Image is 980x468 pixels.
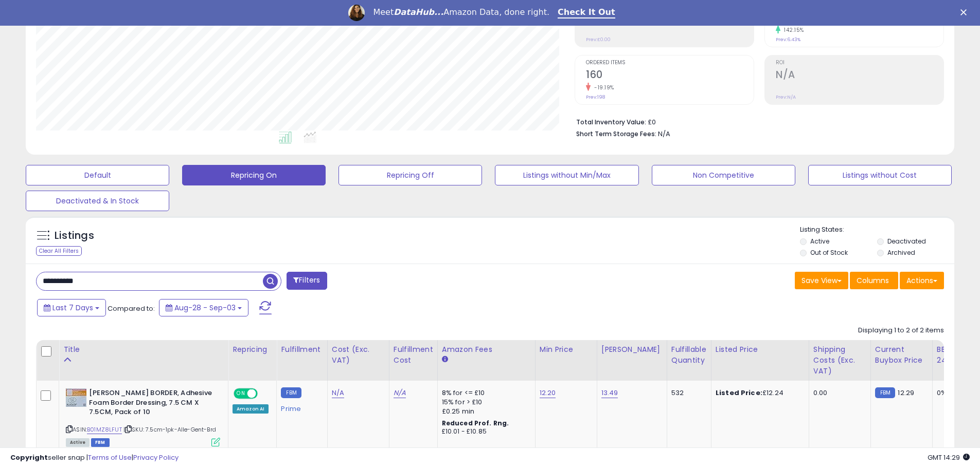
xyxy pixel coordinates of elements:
span: FBM [91,438,110,447]
div: Min Price [540,344,593,355]
button: Columns [850,272,898,289]
a: 12.20 [540,388,556,398]
div: Amazon Fees [442,344,531,355]
li: £0 [576,115,936,127]
div: Fulfillable Quantity [671,344,707,366]
div: Repricing [233,344,272,355]
button: Repricing Off [338,165,482,185]
button: Listings without Min/Max [495,165,638,185]
strong: Copyright [10,453,48,462]
div: [PERSON_NAME] [601,344,663,355]
span: Compared to: [108,304,155,313]
button: Deactivated & In Stock [26,191,169,211]
div: 8% for <= £10 [442,388,527,398]
a: Privacy Policy [133,453,179,462]
small: FBM [281,387,301,398]
b: [PERSON_NAME] BORDER, Adhesive Foam Border Dressing, 7.5 CM X 7.5CM, Pack of 10 [89,388,214,420]
div: Listed Price [716,344,805,355]
i: DataHub... [394,7,443,17]
small: 142.15% [780,26,804,34]
a: Terms of Use [88,453,132,462]
b: Short Term Storage Fees: [576,129,656,138]
div: 15% for > £10 [442,398,527,407]
small: Prev: N/A [776,94,796,100]
a: Check It Out [558,7,615,18]
button: Last 7 Days [37,299,106,316]
button: Filters [287,272,327,290]
span: ON [235,389,247,398]
small: Prev: 6.43% [776,36,800,43]
div: BB Share 24h. [937,344,974,366]
div: Fulfillment [281,344,323,355]
a: N/A [332,388,344,398]
b: Reduced Prof. Rng. [442,419,509,427]
label: Out of Stock [810,248,848,257]
a: N/A [394,388,406,398]
span: N/A [658,129,670,139]
b: Total Inventory Value: [576,118,646,126]
button: Aug-28 - Sep-03 [159,299,248,316]
h2: 160 [586,69,754,83]
label: Active [810,237,829,246]
div: Displaying 1 to 2 of 2 items [858,326,944,335]
span: All listings currently available for purchase on Amazon [66,438,90,447]
div: £12.24 [716,388,801,398]
div: Meet Amazon Data, done right. [373,7,549,17]
small: Amazon Fees. [442,355,448,364]
p: Listing States: [800,225,954,235]
span: Columns [857,275,889,286]
small: Prev: 198 [586,94,605,100]
div: seller snap | | [10,453,179,463]
button: Listings without Cost [808,165,952,185]
small: -19.19% [591,84,614,91]
a: 13.49 [601,388,618,398]
div: Prime [281,401,319,413]
div: Current Buybox Price [875,344,928,366]
h5: Listings [55,229,94,243]
small: FBM [875,387,895,398]
div: Cost (Exc. VAT) [332,344,385,366]
div: Clear All Filters [36,246,82,256]
div: £0.25 min [442,407,527,416]
h2: N/A [776,69,943,83]
div: Shipping Costs (Exc. VAT) [813,344,866,377]
span: 12.29 [898,388,914,398]
div: Amazon AI [233,404,269,414]
img: 412lLj4b9lL._SL40_.jpg [66,388,86,407]
button: Actions [900,272,944,289]
button: Save View [795,272,848,289]
label: Archived [887,248,915,257]
div: 0% [937,388,971,398]
div: 0.00 [813,388,863,398]
button: Repricing On [182,165,326,185]
b: Listed Price: [716,388,762,398]
div: Fulfillment Cost [394,344,433,366]
div: 532 [671,388,703,398]
a: B01MZ8LFUT [87,425,122,434]
span: Ordered Items [586,60,754,66]
span: ROI [776,60,943,66]
small: Prev: £0.00 [586,36,611,43]
span: OFF [256,389,273,398]
span: Aug-28 - Sep-03 [174,303,236,313]
img: Profile image for Georgie [348,5,365,21]
button: Default [26,165,169,185]
label: Deactivated [887,237,926,246]
span: | SKU: 7.5cm-1pk-Alle-Gent-Brd [123,425,216,434]
div: Close [960,9,971,15]
button: Non Competitive [652,165,795,185]
div: Title [63,344,224,355]
div: ASIN: [66,388,220,445]
span: 2025-09-11 14:29 GMT [928,453,970,462]
div: £10.01 - £10.85 [442,427,527,436]
span: Last 7 Days [52,303,93,313]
